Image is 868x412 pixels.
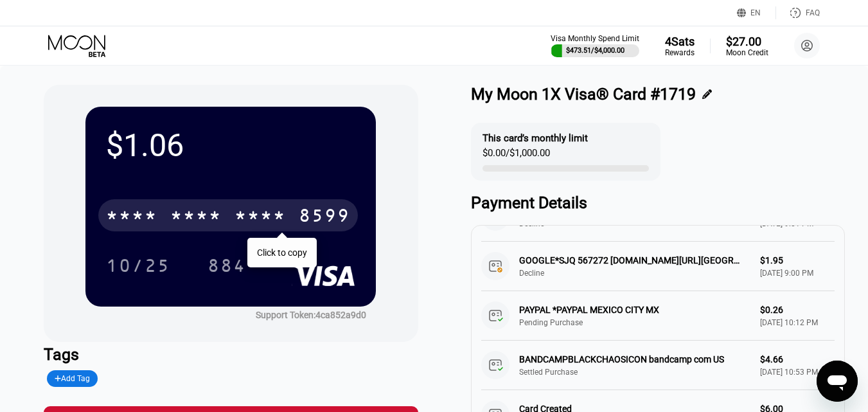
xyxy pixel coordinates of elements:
div: Support Token: 4ca852a9d0 [256,310,366,320]
div: Support Token:4ca852a9d0 [256,310,366,320]
div: 8599 [299,207,350,228]
div: $27.00Moon Credit [726,35,768,57]
div: 884 [198,249,256,282]
div: Visa Monthly Spend Limit$473.51/$4,000.00 [551,34,639,57]
div: $0.00 / $1,000.00 [483,147,550,165]
div: EN [750,8,761,17]
div: Visa Monthly Spend Limit [551,34,639,43]
div: Add Tag [55,374,91,383]
div: FAQ [806,8,820,17]
div: Payment Details [471,193,846,212]
div: Click to copy [257,247,307,258]
div: 10/25 [96,249,180,282]
div: 4SatsRewards [665,35,695,57]
div: $1.06 [106,127,355,164]
div: Tags [44,345,418,364]
div: EN [737,6,776,19]
div: $473.51 / $4,000.00 [566,46,624,55]
div: Add Tag [47,370,98,387]
iframe: Button to launch messaging window, conversation in progress [817,361,858,402]
div: This card’s monthly limit [483,132,588,144]
div: FAQ [776,6,820,19]
div: 884 [208,257,246,278]
div: 10/25 [106,257,170,278]
div: 4 Sats [665,35,695,48]
div: $27.00 [726,35,768,48]
div: My Moon 1X Visa® Card #1719 [471,85,696,103]
div: Moon Credit [726,48,768,57]
div: Rewards [665,48,695,57]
